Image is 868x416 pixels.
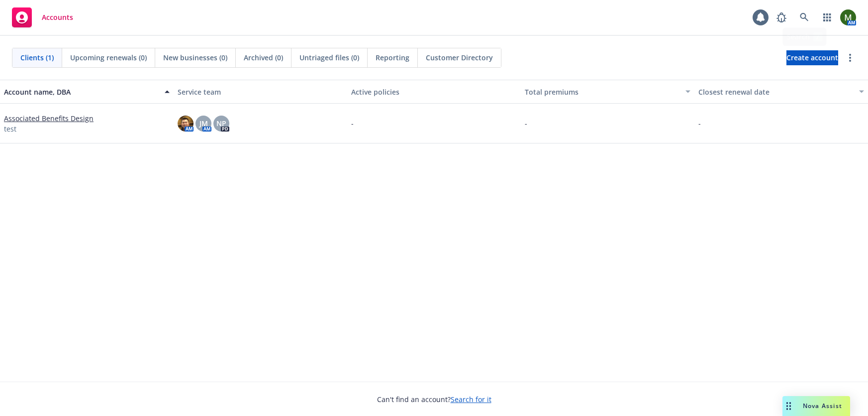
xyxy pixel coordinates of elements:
[244,52,283,63] span: Archived (0)
[299,52,359,63] span: Untriaged files (0)
[376,52,409,63] span: Reporting
[525,87,679,97] div: Total premiums
[694,80,868,104] button: Closest renewal date
[178,87,343,97] div: Service team
[817,7,837,27] a: Switch app
[199,118,208,129] span: JM
[351,87,517,97] div: Active policies
[786,50,838,65] a: Create account
[451,395,491,404] a: Search for it
[4,113,94,124] a: Associated Benefits Design
[178,116,193,132] img: photo
[786,48,838,67] span: Create account
[4,87,159,97] div: Account name, DBA
[216,118,226,129] span: NP
[772,7,791,27] a: Report a Bug
[698,118,701,129] span: -
[174,80,347,104] button: Service team
[163,52,227,63] span: New businesses (0)
[782,396,850,416] button: Nova Assist
[803,402,842,410] span: Nova Assist
[351,118,354,129] span: -
[794,7,814,27] a: Search
[782,396,795,416] div: Drag to move
[20,52,54,63] span: Clients (1)
[525,118,527,129] span: -
[698,87,853,97] div: Closest renewal date
[42,13,73,21] span: Accounts
[521,80,694,104] button: Total premiums
[840,9,856,25] img: photo
[426,52,493,63] span: Customer Directory
[70,52,147,63] span: Upcoming renewals (0)
[8,3,77,31] a: Accounts
[377,394,491,405] span: Can't find an account?
[844,52,856,64] a: more
[4,124,16,134] span: test
[347,80,521,104] button: Active policies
